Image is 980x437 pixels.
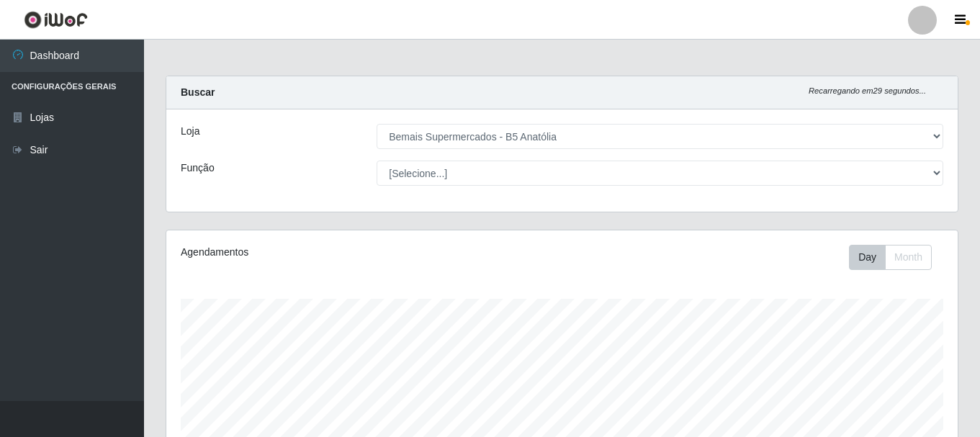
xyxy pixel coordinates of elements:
[181,86,215,98] strong: Buscar
[849,245,943,270] div: Toolbar with button groups
[849,245,932,270] div: First group
[24,11,88,29] img: CoreUI Logo
[181,124,199,139] label: Loja
[809,86,926,95] i: Recarregando em 29 segundos...
[885,245,932,270] button: Month
[181,245,486,260] div: Agendamentos
[849,245,886,270] button: Day
[181,161,215,176] label: Função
